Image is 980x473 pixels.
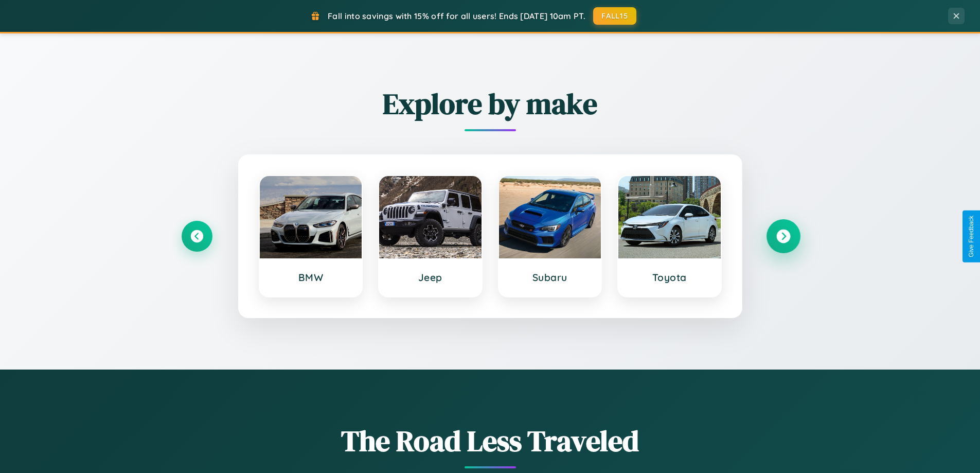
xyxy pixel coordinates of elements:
[509,271,591,284] h3: Subaru
[968,216,975,257] div: Give Feedback
[328,11,585,21] span: Fall into savings with 15% off for all users! Ends [DATE] 10am PT.
[182,84,799,124] h2: Explore by make
[389,271,471,284] h3: Jeep
[593,7,636,25] button: FALL15
[629,271,710,284] h3: Toyota
[270,271,352,284] h3: BMW
[182,421,799,461] h1: The Road Less Traveled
